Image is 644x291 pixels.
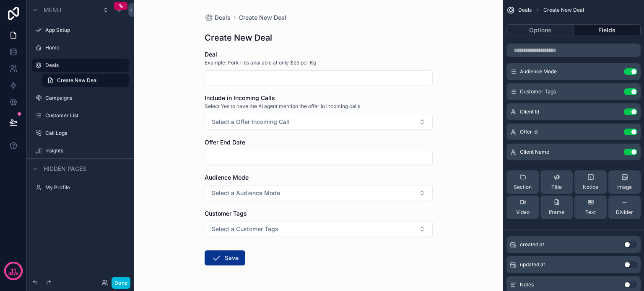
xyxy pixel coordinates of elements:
[8,270,18,277] p: days
[574,24,641,36] button: Fields
[608,196,641,219] button: Divider
[239,13,286,22] a: Create New Deal
[205,59,316,66] span: Example: Pork ribs available at only $25 per Kg
[205,103,360,110] span: Select Yes to have the AI agent mention the offer in incoming calls
[518,7,532,13] span: Deals
[45,184,124,191] label: My Profile
[549,209,564,216] span: iframe
[45,147,124,154] label: Insights
[520,261,545,268] span: updated at
[520,149,549,155] span: Client Name
[112,277,130,289] button: Done
[205,139,245,146] span: Offer End Date
[44,165,86,173] span: Hidden pages
[45,95,124,101] label: Campaigns
[205,94,275,101] span: Include in Incoming Calls
[520,88,556,95] span: Customer Tags
[516,209,530,216] span: Video
[608,170,641,194] button: Image
[520,108,539,115] span: Client Id
[212,189,280,197] span: Select a Audience Mode
[520,68,557,75] span: Audience Mode
[574,170,607,194] button: Notice
[205,51,217,58] span: Deal
[45,27,124,33] label: App Setup
[205,13,231,22] a: Deals
[205,114,433,130] button: Select Button
[45,44,124,51] label: Home
[215,13,231,22] span: Deals
[540,170,573,194] button: Title
[45,112,124,119] label: Customer List
[205,32,272,44] h1: Create New Deal
[205,185,433,201] button: Select Button
[543,7,584,13] span: Create New Deal
[506,24,574,36] button: Options
[205,250,245,265] button: Save
[45,62,124,69] label: Deals
[212,225,278,233] span: Select a Customer Tags
[583,184,598,191] span: Notice
[11,267,16,275] p: 11
[574,196,607,219] button: Text
[585,209,596,216] span: Text
[42,74,129,87] a: Create New Deal
[520,241,544,248] span: created at
[205,174,249,181] span: Audience Mode
[45,130,124,136] label: Call Logs
[506,170,539,194] button: Section
[540,196,573,219] button: iframe
[205,210,247,217] span: Customer Tags
[506,196,539,219] button: Video
[616,209,633,216] span: Divider
[520,129,538,135] span: Offer Id
[212,118,290,126] span: Select a Offer Incoming Call
[44,6,61,14] span: Menu
[57,77,98,84] span: Create New Deal
[617,184,632,191] span: Image
[514,184,532,191] span: Section
[551,184,562,191] span: Title
[205,221,433,237] button: Select Button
